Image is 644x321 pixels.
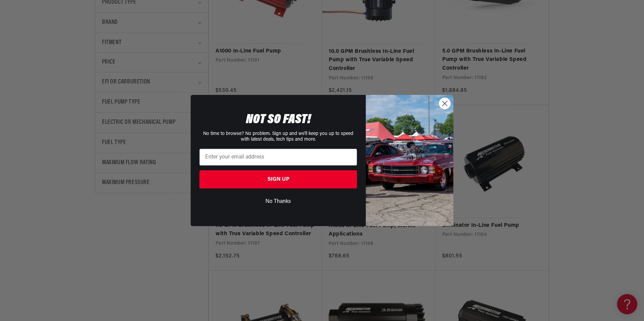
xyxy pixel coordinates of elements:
button: No Thanks [199,195,357,208]
span: NOT SO FAST! [246,113,311,127]
button: Close dialog [439,98,451,109]
span: No time to browse? No problem. Sign up and we'll keep you up to speed with latest deals, tech tip... [203,131,353,142]
button: SIGN UP [199,170,357,188]
img: 85cdd541-2605-488b-b08c-a5ee7b438a35.jpeg [366,95,453,226]
input: Enter your email address [199,149,357,166]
